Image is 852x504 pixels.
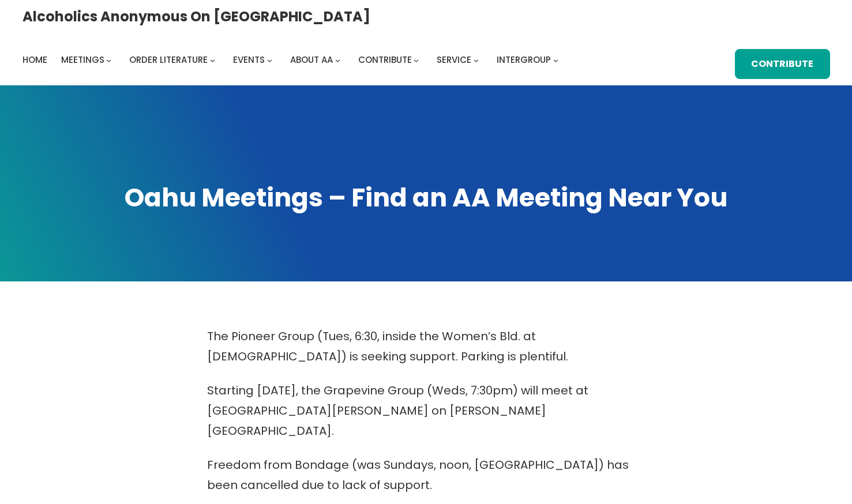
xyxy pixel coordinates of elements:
a: Intergroup [497,52,551,68]
span: Events [233,54,265,66]
p: The Pioneer Group (Tues, 6:30, inside the Women’s Bld. at [DEMOGRAPHIC_DATA]) is seeking support.... [207,326,645,367]
h1: Oahu Meetings – Find an AA Meeting Near You [22,180,830,215]
button: About AA submenu [335,57,340,62]
span: Contribute [358,54,412,66]
span: Intergroup [497,54,551,66]
a: Events [233,52,265,68]
button: Contribute submenu [414,57,419,62]
span: Home [22,54,47,66]
a: Contribute [358,52,412,68]
a: About AA [290,52,333,68]
p: Freedom from Bondage (was Sundays, noon, [GEOGRAPHIC_DATA]) has been cancelled due to lack of sup... [207,455,645,495]
span: Service [437,54,471,66]
a: Alcoholics Anonymous on [GEOGRAPHIC_DATA] [22,4,370,29]
button: Order Literature submenu [210,57,215,62]
a: Meetings [61,52,104,68]
span: About AA [290,54,333,66]
button: Intergroup submenu [553,57,558,62]
nav: Intergroup [22,52,562,68]
span: Order Literature [129,54,208,66]
a: Service [437,52,471,68]
button: Meetings submenu [106,57,111,62]
p: Starting [DATE], the Grapevine Group (Weds, 7:30pm) will meet at [GEOGRAPHIC_DATA][PERSON_NAME] o... [207,381,645,441]
a: Home [22,52,47,68]
a: Contribute [735,49,830,79]
button: Service submenu [474,57,479,62]
button: Events submenu [267,57,272,62]
span: Meetings [61,54,104,66]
